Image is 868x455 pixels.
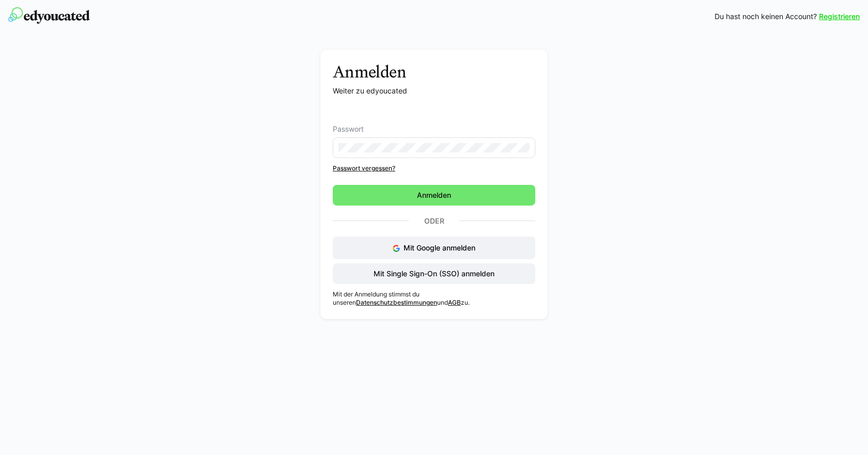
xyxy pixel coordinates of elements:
a: Passwort vergessen? [333,164,535,172]
span: Passwort [333,125,364,133]
p: Weiter zu edyoucated [333,86,535,96]
a: Datenschutzbestimmungen [356,299,437,306]
p: Oder [409,214,459,228]
img: edyoucated [8,7,90,24]
p: Mit der Anmeldung stimmst du unseren und zu. [333,290,535,307]
button: Anmelden [333,185,535,206]
button: Mit Google anmelden [333,237,535,259]
a: AGB [448,299,461,306]
span: Mit Single Sign-On (SSO) anmelden [372,269,496,279]
a: Registrieren [819,11,860,22]
span: Mit Google anmelden [404,243,475,252]
button: Mit Single Sign-On (SSO) anmelden [333,263,535,284]
span: Du hast noch keinen Account? [715,11,817,22]
span: Anmelden [415,190,453,200]
h3: Anmelden [333,62,535,82]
